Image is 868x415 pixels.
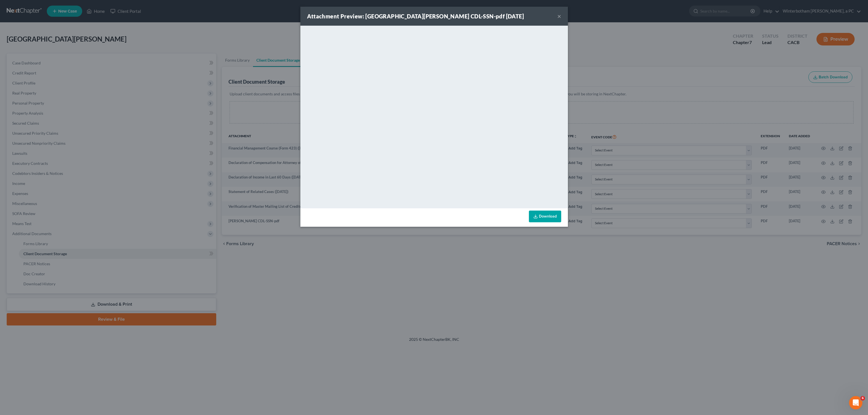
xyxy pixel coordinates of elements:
[529,211,561,222] a: Download
[860,396,865,400] span: 6
[849,396,862,409] iframe: Intercom live chat
[300,26,568,207] iframe: <object ng-attr-data='[URL][DOMAIN_NAME]' type='application/pdf' width='100%' height='650px'></ob...
[557,13,561,20] button: ×
[307,13,524,20] strong: Attachment Preview: [GEOGRAPHIC_DATA][PERSON_NAME] CDL-SSN-pdf [DATE]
